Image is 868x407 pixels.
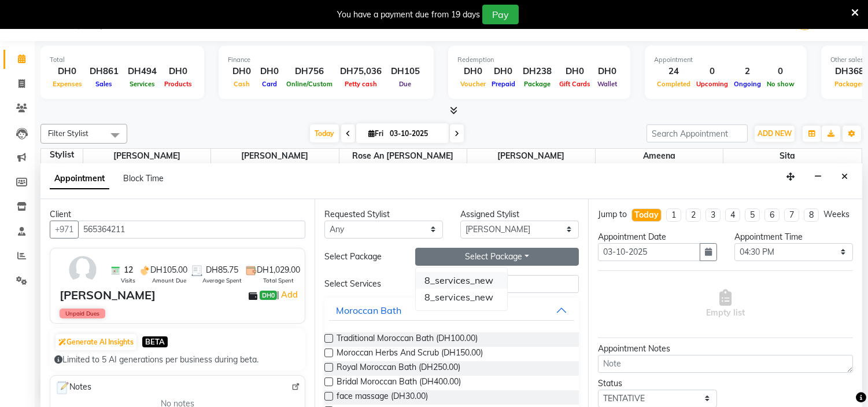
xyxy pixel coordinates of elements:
span: Voucher [457,80,489,88]
button: Moroccan Bath [329,300,575,321]
button: Select Package [415,248,579,266]
span: Products [161,80,195,88]
div: 0 [693,65,731,78]
div: DH494 [123,65,161,78]
div: 0 [764,65,797,78]
span: Sales [93,80,116,88]
div: You have a payment due from 19 days [337,9,480,21]
div: Stylist [41,149,83,161]
span: [PERSON_NAME] [83,149,211,163]
span: Completed [654,80,693,88]
input: yyyy-mm-dd [598,243,700,261]
div: DH0 [593,65,621,78]
div: 24 [654,65,693,78]
li: 5 [745,208,760,222]
li: 6 [764,208,780,222]
span: Ongoing [731,80,764,88]
li: 8_services_new [416,272,507,289]
div: Weeks [823,208,849,221]
span: Package [521,80,553,88]
span: Average Spent [202,276,242,285]
span: ADD NEW [758,129,792,138]
li: 7 [784,208,799,222]
span: Amount Due [152,276,186,285]
button: ADD NEW [755,126,795,142]
span: Online/Custom [283,80,335,88]
span: Upcoming [693,80,731,88]
span: No show [764,80,797,88]
div: Requested Stylist [324,208,443,221]
span: Cash [231,80,253,88]
span: Visits [121,276,135,285]
div: DH0 [256,65,283,78]
a: Add [279,288,300,302]
span: Rose An [PERSON_NAME] [339,149,467,163]
span: | [277,288,300,302]
div: Moroccan Bath [336,303,401,317]
div: DH756 [283,65,335,78]
span: 12 [124,264,133,276]
div: Finance [228,55,424,65]
div: Appointment Notes [598,343,853,355]
span: Empty list [706,289,745,319]
span: BETA [142,336,168,347]
div: DH238 [518,65,556,78]
span: Card [259,80,280,88]
div: Jump to [598,208,627,221]
input: 2025-10-03 [386,125,444,142]
button: +971 [50,221,79,239]
div: Client [50,208,305,221]
div: Redemption [457,55,621,65]
span: Today [310,124,339,142]
span: Unpaid Dues [60,309,105,318]
span: DH105.00 [150,264,187,276]
div: Today [634,209,659,221]
span: Petty cash [342,80,380,88]
div: DH861 [85,65,123,78]
button: Close [836,168,853,186]
div: DH105 [386,65,424,78]
div: Appointment Date [598,231,716,243]
span: DH85.75 [206,264,238,276]
div: DH75,036 [335,65,386,78]
span: Due [397,80,415,88]
li: 3 [706,208,721,222]
span: Gift Cards [556,80,593,88]
span: Appointment [50,168,109,189]
span: Wallet [594,80,620,88]
span: [PERSON_NAME] [467,149,595,163]
span: [PERSON_NAME] [211,149,339,163]
div: Select Services [316,278,407,290]
span: Notes [55,380,91,395]
li: 8_services_new [416,289,507,306]
span: Prepaid [489,80,518,88]
div: [PERSON_NAME] [60,287,156,304]
div: DH0 [556,65,593,78]
li: 4 [725,208,740,222]
img: avatar [66,253,99,287]
div: DH0 [161,65,195,78]
li: 2 [686,208,701,222]
li: 8 [804,208,819,222]
span: DH1,029.00 [257,264,300,276]
div: Assigned Stylist [460,208,579,221]
span: Total Spent [263,276,294,285]
span: sita [723,149,851,163]
span: Expenses [50,80,85,88]
div: DH0 [489,65,518,78]
span: Filter Stylist [48,129,88,138]
div: DH0 [50,65,85,78]
div: DH0 [228,65,256,78]
div: Total [50,55,195,65]
span: ameena [596,149,723,163]
span: Moroccan Herbs And Scrub (DH150.00) [337,347,483,361]
span: Services [127,80,158,88]
li: 1 [666,208,681,222]
div: Limited to 5 AI generations per business during beta. [54,354,301,366]
span: Block Time [123,173,164,184]
span: Packages [832,80,867,88]
span: DH0 [260,291,277,300]
span: Bridal Moroccan Bath (DH400.00) [337,376,461,390]
div: 2 [731,65,764,78]
div: Appointment [654,55,797,65]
